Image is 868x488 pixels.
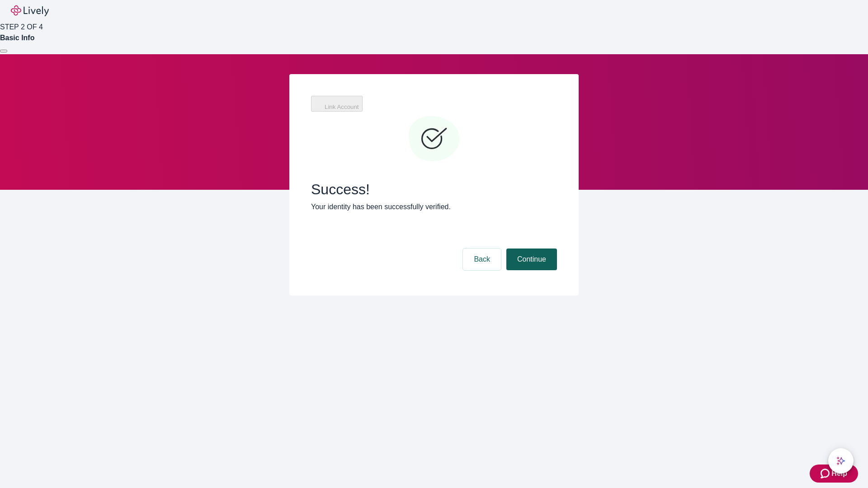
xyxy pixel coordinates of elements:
[821,468,831,479] svg: Zendesk support icon
[311,181,557,198] span: Success!
[506,249,557,270] button: Continue
[831,468,847,479] span: Help
[810,465,858,483] button: Zendesk support iconHelp
[311,202,557,212] p: Your identity has been successfully verified.
[407,112,461,166] svg: Checkmark icon
[463,249,501,270] button: Back
[836,456,845,465] svg: Lively AI Assistant
[11,5,49,16] img: Lively
[311,96,363,112] button: Link Account
[828,448,854,474] button: chat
